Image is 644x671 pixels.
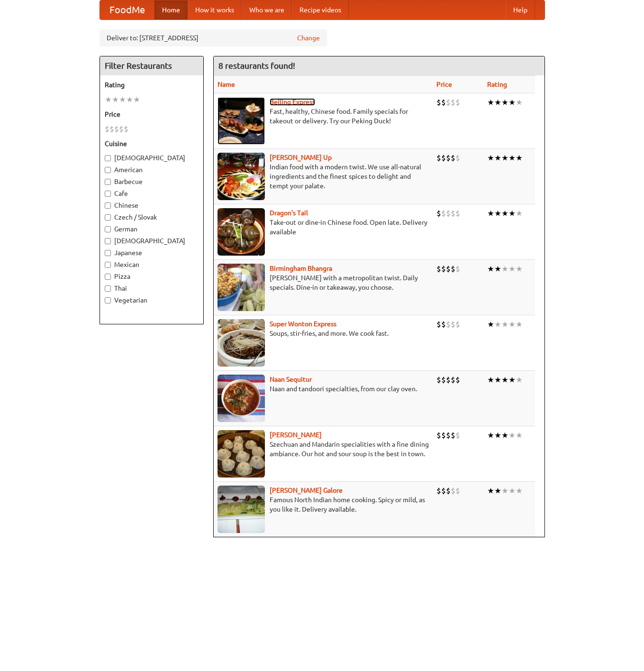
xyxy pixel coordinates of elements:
[436,153,441,163] li: $
[218,218,429,237] p: Take-out or dine-in Chinese food. Open late. Delivery available
[516,264,523,274] li: ★
[441,430,446,441] li: $
[105,165,199,175] label: American
[270,487,343,494] a: [PERSON_NAME] Galore
[441,375,446,385] li: $
[292,0,349,19] a: Recipe videos
[109,124,114,134] li: $
[487,430,494,441] li: ★
[516,375,523,385] li: ★
[105,201,199,210] label: Chinese
[218,375,265,422] img: naansequitur.jpg
[112,94,119,105] li: ★
[436,81,452,88] a: Price
[446,264,451,274] li: $
[494,319,501,330] li: ★
[105,262,111,268] input: Mexican
[105,214,111,221] input: Czech / Slovak
[105,124,109,134] li: $
[451,375,455,385] li: $
[441,264,446,274] li: $
[188,0,242,19] a: How it works
[436,97,441,108] li: $
[105,110,199,119] h5: Price
[455,153,460,163] li: $
[455,264,460,274] li: $
[441,97,446,108] li: $
[446,375,451,385] li: $
[494,97,501,108] li: ★
[446,430,451,441] li: $
[487,264,494,274] li: ★
[218,329,429,338] p: Soups, stir-fries, and more. We cook fast.
[436,375,441,385] li: $
[455,319,460,330] li: $
[218,153,265,200] img: curryup.jpg
[501,319,508,330] li: ★
[126,94,133,105] li: ★
[508,486,516,496] li: ★
[270,265,332,272] b: Birmingham Bhangra
[455,430,460,441] li: $
[105,177,199,186] label: Barbecue
[487,81,507,88] a: Rating
[516,486,523,496] li: ★
[446,319,451,330] li: $
[441,486,446,496] li: $
[105,153,199,163] label: [DEMOGRAPHIC_DATA]
[105,274,111,280] input: Pizza
[105,284,199,293] label: Thai
[455,375,460,385] li: $
[487,319,494,330] li: ★
[436,486,441,496] li: $
[487,486,494,496] li: ★
[270,320,336,328] a: Super Wonton Express
[218,430,265,478] img: shandong.jpg
[270,154,332,161] a: [PERSON_NAME] Up
[487,208,494,219] li: ★
[218,319,265,367] img: superwonton.jpg
[446,97,451,108] li: $
[501,264,508,274] li: ★
[105,191,111,197] input: Cafe
[451,430,455,441] li: $
[508,97,516,108] li: ★
[124,124,128,134] li: $
[105,139,199,148] h5: Cuisine
[105,250,111,256] input: Japanese
[446,486,451,496] li: $
[494,430,501,441] li: ★
[451,486,455,496] li: $
[105,236,199,246] label: [DEMOGRAPHIC_DATA]
[501,430,508,441] li: ★
[105,272,199,281] label: Pizza
[218,61,295,70] ng-pluralize: 8 restaurants found!
[455,97,460,108] li: $
[455,486,460,496] li: $
[441,208,446,219] li: $
[105,248,199,257] label: Japanese
[105,179,111,185] input: Barbecue
[516,430,523,441] li: ★
[105,238,111,244] input: [DEMOGRAPHIC_DATA]
[487,375,494,385] li: ★
[218,81,235,88] a: Name
[436,319,441,330] li: $
[494,153,501,163] li: ★
[508,375,516,385] li: ★
[105,224,199,234] label: German
[105,202,111,209] input: Chinese
[516,319,523,330] li: ★
[501,97,508,108] li: ★
[242,0,292,19] a: Who we are
[297,33,320,43] a: Change
[501,375,508,385] li: ★
[508,264,516,274] li: ★
[487,153,494,163] li: ★
[100,29,327,46] div: Deliver to: [STREET_ADDRESS]
[270,209,308,217] a: Dragon's Tail
[487,97,494,108] li: ★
